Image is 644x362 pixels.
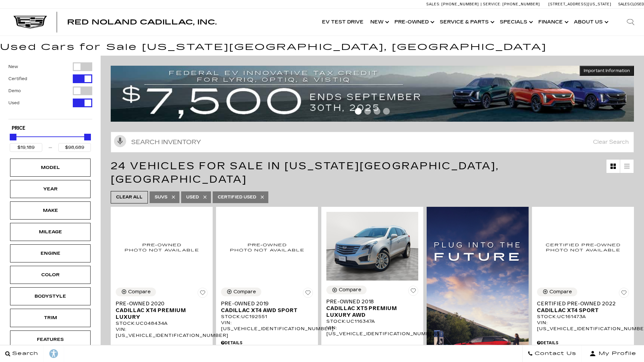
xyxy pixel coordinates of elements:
[10,143,42,152] input: Minimum
[116,320,208,326] div: Stock : UC048434A
[326,325,418,337] div: VIN: [US_VEHICLE_IDENTIFICATION_NUMBER]
[10,131,91,152] div: Price
[481,2,542,6] a: Service: [PHONE_NUMBER]
[34,250,67,257] div: Engine
[221,212,313,283] img: 2019 Cadillac XT4 AWD Sport
[426,2,481,6] a: Sales: [PHONE_NUMBER]
[116,307,203,320] span: Cadillac XT4 Premium Luxury
[34,207,67,214] div: Make
[326,305,413,318] span: Cadillac XT5 Premium Luxury AWD
[326,298,413,305] span: Pre-Owned 2018
[10,159,91,177] div: ModelModel
[34,336,67,343] div: Features
[326,212,418,281] img: 2018 Cadillac XT5 Premium Luxury AWD
[426,2,440,6] span: Sales:
[537,340,629,346] div: Pricing Details - Certified Pre-Owned 2022 Cadillac XT4 Sport
[502,2,540,6] span: [PHONE_NUMBER]
[221,340,313,346] div: Pricing Details - Pre-Owned 2019 Cadillac XT4 AWD Sport
[116,193,143,201] span: Clear All
[111,160,499,185] span: 24 Vehicles for Sale in [US_STATE][GEOGRAPHIC_DATA], [GEOGRAPHIC_DATA]
[537,300,629,314] a: Certified Pre-Owned 2022Cadillac XT4 Sport
[319,9,367,36] a: EV Test Drive
[537,314,629,320] div: Stock : UC161473A
[34,228,67,236] div: Mileage
[8,62,92,119] div: Filter by Vehicle Type
[584,68,630,73] span: Important Information
[198,288,208,300] button: Save Vehicle
[114,135,126,147] svg: Click to toggle on voice search
[116,288,156,296] button: Compare Vehicle
[34,271,67,279] div: Color
[374,108,380,115] span: Go to slide 3
[8,63,18,70] label: New
[537,288,577,296] button: Compare Vehicle
[116,300,203,307] span: Pre-Owned 2020
[537,307,624,314] span: Cadillac XT4 Sport
[221,288,261,296] button: Compare Vehicle
[367,9,391,36] a: New
[10,309,91,327] div: TrimTrim
[10,180,91,198] div: YearYear
[535,9,571,36] a: Finance
[34,314,67,321] div: Trim
[8,75,27,82] label: Certified
[12,125,89,131] h5: Price
[67,18,217,26] span: Red Noland Cadillac, Inc.
[326,298,418,318] a: Pre-Owned 2018Cadillac XT5 Premium Luxury AWD
[186,193,199,201] span: Used
[326,286,367,294] button: Compare Vehicle
[84,134,91,140] div: Maximum Price
[10,287,91,305] div: BodystyleBodystyle
[116,326,208,339] div: VIN: [US_VEHICLE_IDENTIFICATION_NUMBER]
[596,349,636,358] span: My Profile
[326,318,418,324] div: Stock : UC116347A
[218,193,256,201] span: Certified Used
[111,132,634,153] input: Search Inventory
[221,307,308,314] span: Cadillac XT4 AWD Sport
[10,223,91,241] div: MileageMileage
[221,300,313,314] a: Pre-Owned 2019Cadillac XT4 AWD Sport
[549,289,572,295] div: Compare
[533,349,576,358] span: Contact Us
[221,300,308,307] span: Pre-Owned 2019
[619,288,629,300] button: Save Vehicle
[8,87,21,94] label: Demo
[537,320,629,332] div: VIN: [US_VEHICLE_IDENTIFICATION_NUMBER]
[34,164,67,171] div: Model
[339,287,361,293] div: Compare
[10,201,91,220] div: MakeMake
[58,143,91,152] input: Maximum
[391,9,436,36] a: Pre-Owned
[408,286,418,298] button: Save Vehicle
[111,66,634,122] img: vrp-tax-ending-august-version
[537,212,629,283] img: 2022 Cadillac XT4 Sport
[10,349,38,358] span: Search
[10,134,16,140] div: Minimum Price
[436,9,496,36] a: Service & Parts
[13,16,47,28] img: Cadillac Dark Logo with Cadillac White Text
[128,289,151,295] div: Compare
[10,330,91,349] div: FeaturesFeatures
[571,9,610,36] a: About Us
[618,2,630,6] span: Sales:
[441,2,479,6] span: [PHONE_NUMBER]
[496,9,535,36] a: Specials
[326,345,418,351] div: Pricing Details - Pre-Owned 2018 Cadillac XT5 Premium Luxury AWD
[355,108,362,115] span: Go to slide 1
[67,19,217,25] a: Red Noland Cadillac, Inc.
[580,66,634,76] button: Important Information
[116,212,208,283] img: 2020 Cadillac XT4 Premium Luxury
[221,314,313,320] div: Stock : UC192551
[364,108,371,115] span: Go to slide 2
[8,100,19,106] label: Used
[537,300,624,307] span: Certified Pre-Owned 2022
[630,2,644,6] span: Closed
[34,293,67,300] div: Bodystyle
[383,108,390,115] span: Go to slide 4
[483,2,501,6] span: Service:
[522,345,582,362] a: Contact Us
[303,288,313,300] button: Save Vehicle
[155,193,167,201] span: SUVs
